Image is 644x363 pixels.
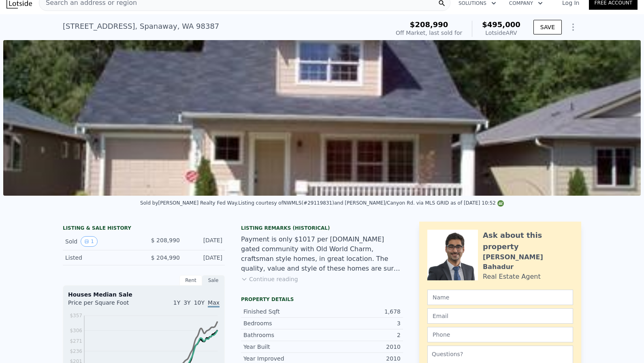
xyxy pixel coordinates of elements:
div: Bedrooms [243,319,322,327]
div: Listing Remarks (Historical) [241,225,403,231]
span: $ 208,990 [151,237,180,243]
span: 3Y [183,299,190,306]
tspan: $236 [70,348,82,354]
div: Property details [241,296,403,303]
input: Name [427,290,573,305]
div: [STREET_ADDRESS] , Spanaway , WA 98387 [63,21,219,32]
div: Sale [202,275,225,286]
span: 10Y [194,299,205,306]
div: 3 [322,319,401,327]
div: Real Estate Agent [483,272,541,282]
div: [DATE] [186,236,222,247]
button: Show Options [565,19,581,35]
div: LISTING & SALE HISTORY [63,225,225,233]
div: Listing courtesy of NWMLS (#29119831) and [PERSON_NAME]/Canyon Rd. via MLS GRID as of [DATE] 10:52 [238,200,504,206]
tspan: $357 [70,313,82,318]
tspan: $306 [70,328,82,333]
button: View historical data [81,236,98,247]
div: 2010 [322,354,401,363]
span: $ 204,990 [151,254,180,261]
div: Year Built [243,343,322,351]
div: Houses Median Sale [68,290,220,299]
button: SAVE [533,20,562,34]
div: Rent [179,275,202,286]
img: NWMLS Logo [497,200,504,207]
div: 1,678 [322,307,401,316]
div: Year Improved [243,354,322,363]
div: Off Market, last sold for [396,29,462,37]
div: Listed [65,254,137,262]
div: 2010 [322,343,401,351]
input: Email [427,308,573,324]
div: [DATE] [186,254,222,262]
div: Ask about this property [483,230,573,252]
div: Sold by [PERSON_NAME] Realty Fed Way . [140,200,238,206]
span: 1Y [173,299,180,306]
div: Bathrooms [243,331,322,339]
div: Price per Square Foot [68,299,144,312]
tspan: $271 [70,338,82,344]
div: Sold [65,236,137,247]
div: [PERSON_NAME] Bahadur [483,252,573,272]
div: Payment is only $1017 per [DOMAIN_NAME] gated community with Old World Charm, craftsman style hom... [241,235,403,273]
img: Sale: 124746075 Parcel: 100887792 [3,40,641,196]
input: Phone [427,327,573,342]
div: Lotside ARV [482,29,520,37]
button: Continue reading [241,275,298,283]
div: Finished Sqft [243,307,322,316]
span: $495,000 [482,20,520,29]
span: Max [208,299,220,307]
div: 2 [322,331,401,339]
span: $208,990 [410,20,448,29]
